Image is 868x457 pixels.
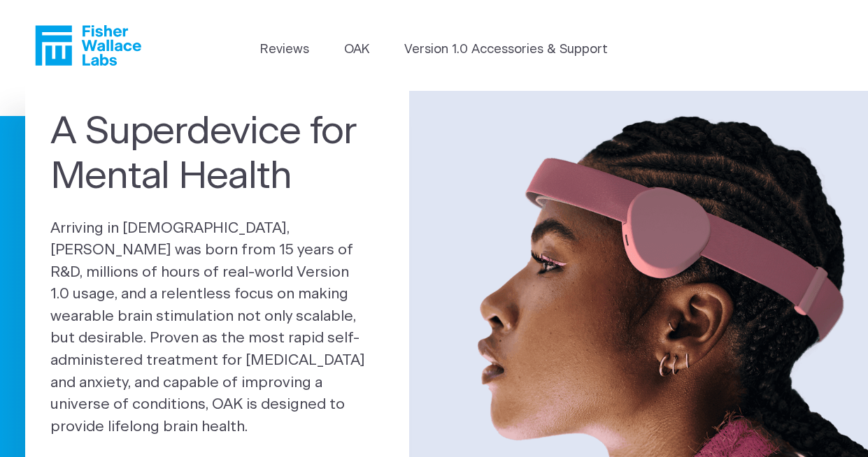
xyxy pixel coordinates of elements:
p: Arriving in [DEMOGRAPHIC_DATA], [PERSON_NAME] was born from 15 years of R&D, millions of hours of... [50,217,384,438]
a: OAK [344,41,369,59]
h1: A Superdevice for Mental Health [50,110,384,198]
a: Version 1.0 Accessories & Support [404,41,608,59]
a: Reviews [260,41,309,59]
a: Fisher Wallace [35,25,141,66]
